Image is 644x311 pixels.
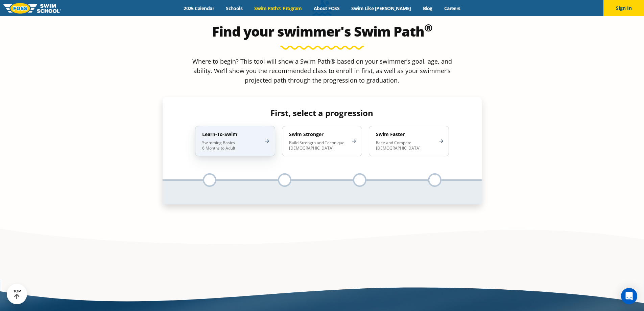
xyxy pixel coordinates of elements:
[289,140,348,151] p: Build Strength and Technique [DEMOGRAPHIC_DATA]
[220,5,248,12] a: Schools
[13,289,21,299] div: TOP
[424,21,432,35] sup: ®
[417,5,438,12] a: Blog
[345,5,417,12] a: Swim Like [PERSON_NAME]
[438,5,466,12] a: Careers
[202,131,261,137] h4: Learn-To-Swim
[289,131,348,137] h4: Swim Stronger
[308,5,345,12] a: About FOSS
[3,3,61,14] img: FOSS Swim School Logo
[190,57,455,85] p: Where to begin? This tool will show a Swim Path® based on your swimmer’s goal, age, and ability. ...
[376,131,435,137] h4: Swim Faster
[163,23,482,40] h2: Find your swimmer's Swim Path
[190,108,454,118] h4: First, select a progression
[248,5,308,12] a: Swim Path® Program
[202,140,261,151] p: Swimming Basics 6 Months to Adult
[376,140,435,151] p: Race and Compete [DEMOGRAPHIC_DATA]
[178,5,220,12] a: 2025 Calendar
[621,288,637,304] div: Open Intercom Messenger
